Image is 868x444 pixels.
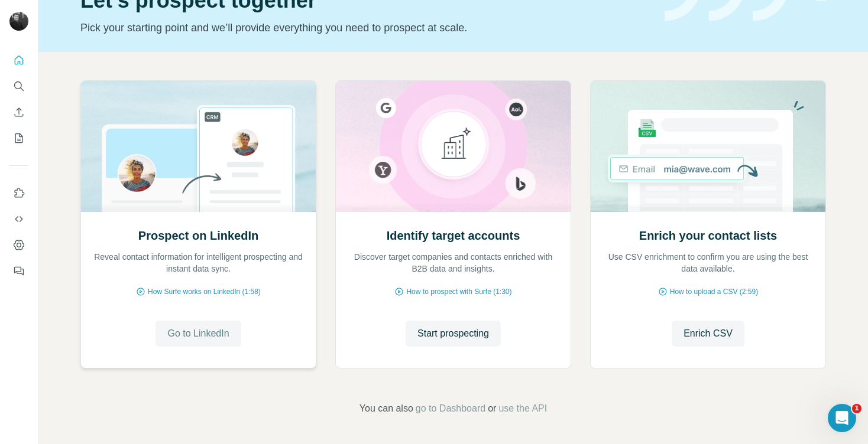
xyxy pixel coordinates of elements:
[80,19,650,36] p: Pick your starting point and we’ll provide everything you need to prospect at scale.
[93,251,304,275] p: Reveal contact information for intelligent prospecting and instant data sync.
[148,286,261,297] span: How Surfe works on LinkedIn (1:58)
[828,404,856,432] iframe: Intercom live chat
[603,251,814,275] p: Use CSV enrichment to confirm you are using the best data available.
[590,81,826,212] img: Enrich your contact lists
[406,321,501,347] button: Start prospecting
[335,81,571,212] img: Identify target accounts
[359,401,413,416] span: You can also
[488,401,496,416] span: or
[417,327,489,341] span: Start prospecting
[852,404,861,413] span: 1
[9,260,28,282] button: Feedback
[672,321,744,347] button: Enrich CSV
[9,12,28,31] img: Avatar
[670,286,758,297] span: How to upload a CSV (2:59)
[138,227,258,244] h2: Prospect on LinkedIn
[80,81,316,212] img: Prospect on LinkedIn
[348,251,559,275] p: Discover target companies and contacts enriched with B2B data and insights.
[639,227,777,244] h2: Enrich your contact lists
[9,182,28,204] button: Use Surfe on LinkedIn
[167,327,229,341] span: Go to LinkedIn
[9,234,28,256] button: Dashboard
[9,50,28,71] button: Quick start
[684,327,733,341] span: Enrich CSV
[416,401,485,416] button: go to Dashboard
[9,128,28,149] button: My lists
[9,102,28,123] button: Enrich CSV
[406,286,511,297] span: How to prospect with Surfe (1:30)
[387,227,520,244] h2: Identify target accounts
[156,321,241,347] button: Go to LinkedIn
[9,208,28,230] button: Use Surfe API
[9,76,28,97] button: Search
[498,401,547,416] button: use the API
